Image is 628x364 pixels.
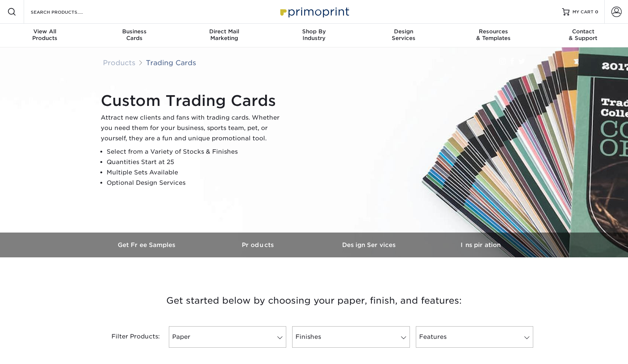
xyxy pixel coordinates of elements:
a: Resources& Templates [448,24,538,47]
span: Design [359,28,448,35]
a: Finishes [292,326,410,348]
a: Features [416,326,533,348]
h1: Custom Trading Cards [101,92,286,110]
h3: Products [203,241,314,248]
div: & Support [538,28,628,41]
a: Shop ByIndustry [269,24,359,47]
li: Select from a Variety of Stocks & Finishes [107,147,286,157]
div: Marketing [180,28,269,41]
img: Primoprint [277,4,351,20]
span: MY CART [572,9,594,15]
a: Design Services [314,233,425,257]
a: Contact& Support [538,24,628,47]
input: SEARCH PRODUCTS..... [30,7,102,16]
a: Direct MailMarketing [180,24,269,47]
div: Services [359,28,448,41]
span: Business [90,28,179,35]
span: Resources [448,28,538,35]
span: Direct Mail [180,28,269,35]
a: Inspiration [425,233,536,257]
a: Products [203,233,314,257]
div: Filter Products: [92,326,166,348]
a: Paper [169,326,286,348]
a: Products [103,59,136,67]
a: BusinessCards [90,24,179,47]
a: Trading Cards [146,59,196,67]
div: Industry [269,28,359,41]
li: Optional Design Services [107,178,286,188]
a: DesignServices [359,24,448,47]
a: Get Free Samples [92,233,203,257]
span: Shop By [269,28,359,35]
li: Multiple Sets Available [107,167,286,178]
span: Contact [538,28,628,35]
li: Quantities Start at 25 [107,157,286,167]
h3: Get started below by choosing your paper, finish, and features: [97,284,531,317]
h3: Get Free Samples [92,241,203,248]
div: Cards [90,28,179,41]
span: 0 [595,9,598,14]
h3: Design Services [314,241,425,248]
h3: Inspiration [425,241,536,248]
div: & Templates [448,28,538,41]
p: Attract new clients and fans with trading cards. Whether you need them for your business, sports ... [101,113,286,144]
